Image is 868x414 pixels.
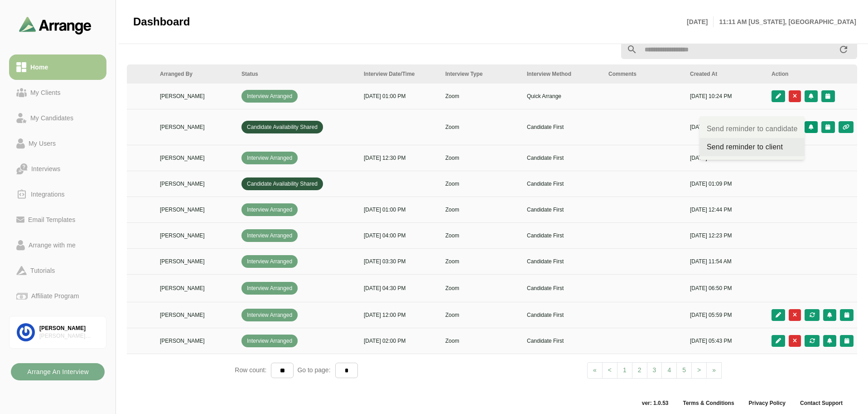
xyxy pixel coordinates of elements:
div: Status [241,70,353,78]
span: > [697,366,701,374]
p: [DATE] 12:23 PM [690,232,761,240]
a: Home [9,54,106,80]
span: Interview Arranged [241,335,298,347]
p: [DATE] 04:00 PM [364,232,434,240]
div: Created At [690,70,761,78]
span: Interview Arranged [241,203,298,216]
a: Tutorials [9,258,106,283]
button: Arrange An Interview [11,363,105,380]
div: Comments [608,70,679,78]
p: Candidate First [527,284,598,292]
p: Candidate First [527,123,598,131]
a: 5 [676,362,692,379]
div: [PERSON_NAME] Associates [39,332,99,340]
img: arrangeai-name-small-logo.4d2b8aee.svg [19,16,92,34]
div: My Clients [27,87,64,98]
p: [PERSON_NAME] [160,123,231,131]
p: Zoom [445,92,516,100]
a: Next [691,362,707,379]
a: 4 [661,362,677,379]
p: [PERSON_NAME] [160,311,231,319]
p: Candidate First [527,311,598,319]
p: Zoom [445,311,516,319]
p: [DATE] 01:10 PM [690,154,761,162]
div: Interview Date/Time [364,70,434,78]
div: Interview Type [445,70,516,78]
div: Arrange with me [25,240,79,251]
a: Privacy Policy [742,399,793,407]
a: Contact Support [793,399,850,407]
div: Affiliate Program [28,291,82,301]
p: Zoom [445,123,516,131]
p: [PERSON_NAME] [160,257,231,266]
div: [PERSON_NAME] [39,325,99,332]
p: [DATE] [687,16,714,27]
a: Email Templates [9,207,106,232]
p: [DATE] 01:00 PM [364,206,434,214]
p: Zoom [445,154,516,162]
p: [DATE] 05:59 PM [690,311,761,319]
span: Interview Arranged [241,255,298,268]
p: [DATE] 09:46 AM [690,123,761,131]
p: Zoom [445,232,516,240]
p: [PERSON_NAME] [160,154,231,162]
div: My Users [25,138,59,149]
div: Home [27,62,52,73]
div: Interview Method [527,70,598,78]
p: Quick Arrange [527,92,598,100]
p: [DATE] 04:30 PM [364,284,434,292]
p: Candidate First [527,337,598,345]
a: Integrations [9,182,106,207]
span: Interview Arranged [241,229,298,242]
a: Arrange with me [9,232,106,258]
p: [DATE] 11:54 AM [690,257,761,266]
span: Candidate Availability Shared [241,177,323,190]
p: [DATE] 06:50 PM [690,284,761,292]
a: [PERSON_NAME][PERSON_NAME] Associates [9,316,106,349]
a: Affiliate Program [9,283,106,309]
p: [DATE] 12:00 PM [364,311,434,319]
span: Interview Arranged [241,152,298,164]
p: [DATE] 03:30 PM [364,257,434,266]
div: My Candidates [27,113,77,123]
a: Interviews [9,156,106,182]
p: Zoom [445,337,516,345]
span: Interview Arranged [241,309,298,321]
p: Candidate First [527,257,598,266]
span: » [712,366,716,374]
span: Go to page: [294,366,335,374]
i: appended action [838,44,849,55]
p: Zoom [445,257,516,266]
p: [PERSON_NAME] [160,180,231,188]
span: Row count: [235,366,271,374]
div: Tutorials [27,265,58,276]
span: Interview Arranged [241,282,298,295]
a: 2 [632,362,647,379]
p: [DATE] 12:30 PM [364,154,434,162]
p: 11:11 AM [US_STATE], [GEOGRAPHIC_DATA] [714,16,856,27]
a: My Users [9,131,106,156]
div: Arranged By [160,70,231,78]
a: My Candidates [9,105,106,131]
span: Interview Arranged [241,90,298,103]
p: [DATE] 01:09 PM [690,180,761,188]
p: [DATE] 02:00 PM [364,337,434,345]
p: [PERSON_NAME] [160,284,231,292]
a: Next [706,362,722,379]
a: Terms & Conditions [675,399,741,407]
p: [DATE] 05:43 PM [690,337,761,345]
span: ver: 1.0.53 [635,399,676,407]
p: Zoom [445,284,516,292]
p: [DATE] 12:44 PM [690,206,761,214]
div: Send reminder to client [707,142,797,153]
a: 3 [647,362,662,379]
p: [PERSON_NAME] [160,337,231,345]
p: Candidate First [527,232,598,240]
p: [DATE] 01:00 PM [364,92,434,100]
p: [DATE] 10:24 PM [690,92,761,100]
p: Candidate First [527,180,598,188]
p: Zoom [445,180,516,188]
p: [PERSON_NAME] [160,92,231,100]
b: Arrange An Interview [27,363,89,380]
span: Dashboard [133,15,190,29]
